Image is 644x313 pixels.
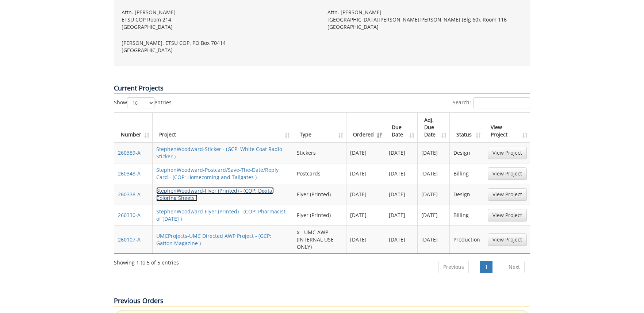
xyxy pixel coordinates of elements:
td: [DATE] [385,225,417,254]
p: [GEOGRAPHIC_DATA][PERSON_NAME][PERSON_NAME] (Blg 60), Room 116 [327,16,522,23]
th: Ordered: activate to sort column ascending [346,113,385,142]
a: 260107-A [118,236,141,243]
td: Production [450,225,484,254]
label: Show entries [114,97,172,108]
a: 260330-A [118,212,141,219]
th: Adj. Due Date: activate to sort column ascending [418,113,450,142]
a: 1 [480,261,492,273]
td: x - UMC AWP (INTERNAL USE ONLY) [293,225,346,254]
td: [DATE] [346,205,385,225]
a: View Project [488,188,527,201]
td: Billing [450,205,484,225]
td: [DATE] [418,225,450,254]
td: [DATE] [385,163,417,184]
select: Showentries [127,97,154,108]
a: StephenWoodward-Postcard/Save-The-Date/Reply Card - (COP: Homecoming and Tailgates ) [156,166,279,181]
a: UMCProjects-UMC Directed AWP Project - (GCP: Gatton Magazine ) [156,232,271,247]
th: Number: activate to sort column ascending [114,113,153,142]
p: [PERSON_NAME], ETSU COP, PO Box 70414 [122,39,317,47]
p: Attn. [PERSON_NAME] [122,9,317,16]
p: ETSU COP Room 214 [122,16,317,23]
a: StephenWoodward-Flyer (Printed) - (COP: Digital Coloring Sheets ) [156,187,274,201]
td: Flyer (Printed) [293,184,346,205]
p: Previous Orders [114,296,530,306]
th: View Project: activate to sort column ascending [484,113,530,142]
a: View Project [488,147,527,159]
a: StephenWoodward-Sticker - (GCP: White Coat Radio Sticker ) [156,146,282,160]
td: [DATE] [385,142,417,163]
input: Search: [473,97,530,108]
a: 260338-A [118,191,141,198]
a: Next [504,261,525,273]
td: [DATE] [385,205,417,225]
a: Previous [438,261,469,273]
p: Current Projects [114,84,530,94]
td: [DATE] [346,225,385,254]
td: [DATE] [418,205,450,225]
a: View Project [488,209,527,221]
td: Design [450,142,484,163]
td: [DATE] [346,142,385,163]
td: [DATE] [385,184,417,205]
td: Design [450,184,484,205]
a: View Project [488,233,527,246]
a: View Project [488,167,527,180]
td: Flyer (Printed) [293,205,346,225]
td: Postcards [293,163,346,184]
a: 260389-A [118,149,141,156]
td: Billing [450,163,484,184]
div: Showing 1 to 5 of 5 entries [114,256,179,266]
p: [GEOGRAPHIC_DATA] [122,47,317,54]
th: Project: activate to sort column ascending [153,113,293,142]
td: [DATE] [346,184,385,205]
td: [DATE] [346,163,385,184]
label: Search: [453,97,530,108]
td: [DATE] [418,142,450,163]
td: [DATE] [418,163,450,184]
th: Type: activate to sort column ascending [293,113,346,142]
th: Status: activate to sort column ascending [450,113,484,142]
a: StephenWoodward-Flyer (Printed) - (COP: Pharmacist of [DATE] ) [156,208,285,222]
td: [DATE] [418,184,450,205]
a: 260348-A [118,170,141,177]
p: Attn. [PERSON_NAME] [327,9,522,16]
p: [GEOGRAPHIC_DATA] [122,23,317,31]
th: Due Date: activate to sort column ascending [385,113,417,142]
p: [GEOGRAPHIC_DATA] [327,23,522,31]
td: Stickers [293,142,346,163]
